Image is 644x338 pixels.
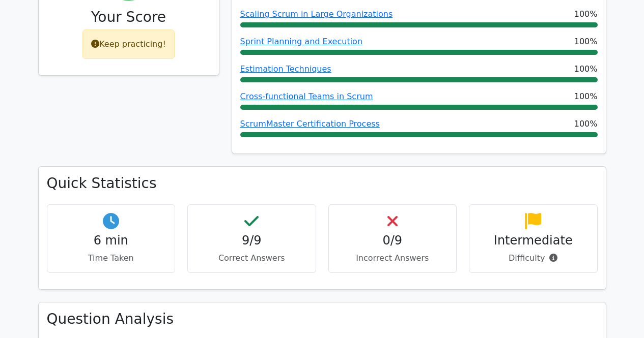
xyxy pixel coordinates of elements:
h4: 9/9 [196,233,307,248]
h3: Quick Statistics [47,175,598,192]
h4: 0/9 [337,233,449,248]
span: 100% [574,118,598,130]
h3: Your Score [47,9,211,26]
h3: Question Analysis [47,311,598,328]
h4: 6 min [55,233,167,248]
a: Sprint Planning and Execution [240,37,363,46]
p: Correct Answers [196,252,307,264]
a: Estimation Techniques [240,64,331,74]
p: Difficulty [478,252,589,264]
div: Keep practicing! [82,29,175,59]
span: 100% [574,63,598,75]
h4: Intermediate [478,233,589,248]
span: 100% [574,90,598,103]
span: 100% [574,36,598,48]
a: ScrumMaster Certification Process [240,119,380,129]
span: 100% [574,8,598,20]
p: Incorrect Answers [337,252,449,264]
p: Time Taken [55,252,167,264]
a: Cross-functional Teams in Scrum [240,91,373,101]
a: Scaling Scrum in Large Organizations [240,9,393,19]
